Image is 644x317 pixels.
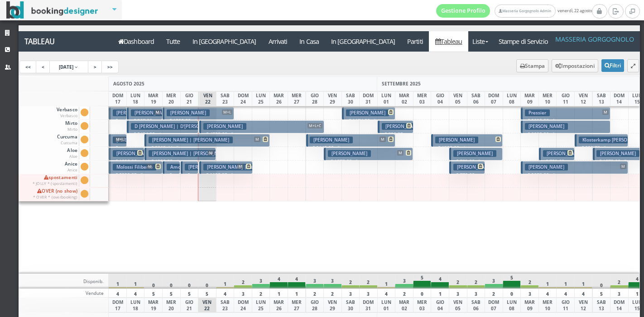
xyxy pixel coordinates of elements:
[435,137,478,143] h3: [PERSON_NAME]
[431,289,449,298] div: 1
[137,172,152,178] small: 7 notti
[449,289,467,298] div: 3
[185,164,228,170] h3: [PERSON_NAME]
[127,107,163,120] button: [PERSON_NAME] | [PERSON_NAME] M € 567.00 2 notti
[154,109,161,115] span: M
[31,175,79,187] span: spostamenti
[56,134,79,146] span: Curcuma
[216,289,235,298] div: 4
[600,145,615,151] small: 3 notti
[59,64,73,70] span: [DATE]
[459,145,475,151] small: 4 notti
[525,171,625,179] p: € 2070.00
[88,61,102,73] a: >
[592,298,611,312] div: SAB 13
[449,147,503,161] button: [PERSON_NAME] € 783.00 3 notti
[144,91,163,106] div: MAR 19
[127,120,198,133] button: D [PERSON_NAME] | D'[PERSON_NAME] € 2404.80 4 notti
[610,274,629,289] div: 2
[395,91,413,106] div: MAR 02
[288,91,306,106] div: MER 27
[113,164,156,170] h3: Molossi Filiberto
[556,274,575,289] div: 1
[431,91,449,106] div: GIO 04
[359,298,378,312] div: DOM 31
[592,274,611,289] div: 0
[308,123,322,128] span: M+L+C
[199,91,216,106] div: VEN 22
[610,298,629,312] div: DOM 14
[516,59,548,72] button: Stampa
[108,289,127,298] div: 4
[113,117,124,146] p: € 772.44
[492,31,554,52] a: Stampe di Servizio
[377,274,396,289] div: 1
[413,91,432,106] div: MER 03
[144,289,163,298] div: 5
[203,123,246,130] h3: [PERSON_NAME]
[162,274,181,289] div: 0
[574,289,593,298] div: 4
[449,161,485,174] button: [PERSON_NAME] € 770.00 2 notti
[431,134,503,147] button: [PERSON_NAME] € 1320.00 4 notti
[113,137,197,143] h3: [PERSON_NAME] | [PERSON_NAME]
[113,80,144,87] span: AGOSTO 2025
[222,109,232,115] span: M+L
[33,181,78,186] small: * JOLLY * (spostamenti)
[453,150,496,157] h3: [PERSON_NAME]
[254,137,260,142] span: M
[149,158,213,165] p: € 1320.00
[525,164,568,170] h3: [PERSON_NAME]
[216,298,235,312] div: SAB 23
[324,147,413,161] button: [PERSON_NAME] M € 1875.20 5 notti
[163,161,180,174] button: Amore Pasquale | [PERSON_NAME] € 242.44
[126,91,145,106] div: LUN 18
[131,117,160,131] p: € 567.00
[198,298,216,312] div: VEN 22
[503,298,521,312] div: LUN 08
[199,120,324,133] button: [PERSON_NAME] M+L+C € 4725.00 7 notti
[377,298,396,312] div: LUN 01
[36,61,50,73] a: <
[144,147,216,161] button: [PERSON_NAME] | [PERSON_NAME] M € 1320.00 4 notti
[341,91,360,106] div: SAB 30
[19,61,37,73] a: <<
[525,117,607,124] p: € 2092.50
[521,161,628,174] button: [PERSON_NAME] M € 2070.00 6 notti
[203,164,294,170] h3: [PERSON_NAME] | Le [PERSON_NAME]
[552,59,598,72] button: Impostazioni
[431,274,449,289] div: 4
[397,150,404,156] span: M
[180,298,199,312] div: GIO 21
[67,127,78,132] small: Mirto
[310,144,392,151] p: € 2149.02
[413,289,432,298] div: 0
[252,274,270,289] div: 3
[216,91,235,106] div: SAB 23
[341,289,360,298] div: 3
[323,289,342,298] div: 2
[521,107,610,120] button: Pressier M € 2092.50 5 notti
[109,147,144,161] button: [PERSON_NAME] | [PERSON_NAME] € 1098.00 3 notti
[144,134,269,147] button: [PERSON_NAME] | [PERSON_NAME] M € 2365.44 7 notti
[620,159,636,165] small: 5 notti
[234,289,252,298] div: 3
[413,274,432,289] div: 5
[310,137,353,143] h3: [PERSON_NAME]
[620,164,626,169] span: M
[346,117,393,124] p: € 1174.50
[227,172,243,178] small: 3 notti
[370,118,385,124] small: 3 notti
[144,298,163,312] div: MAR 19
[538,91,557,106] div: MER 10
[539,147,575,161] button: [PERSON_NAME] | [PERSON_NAME] € 723.60 2 notti
[413,298,432,312] div: MER 03
[503,91,521,106] div: LUN 08
[288,274,306,289] div: 4
[377,289,396,298] div: 4
[485,298,503,312] div: DOM 07
[64,120,79,132] span: Mirto
[173,145,188,151] small: 7 notti
[395,274,413,289] div: 3
[216,274,235,289] div: 1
